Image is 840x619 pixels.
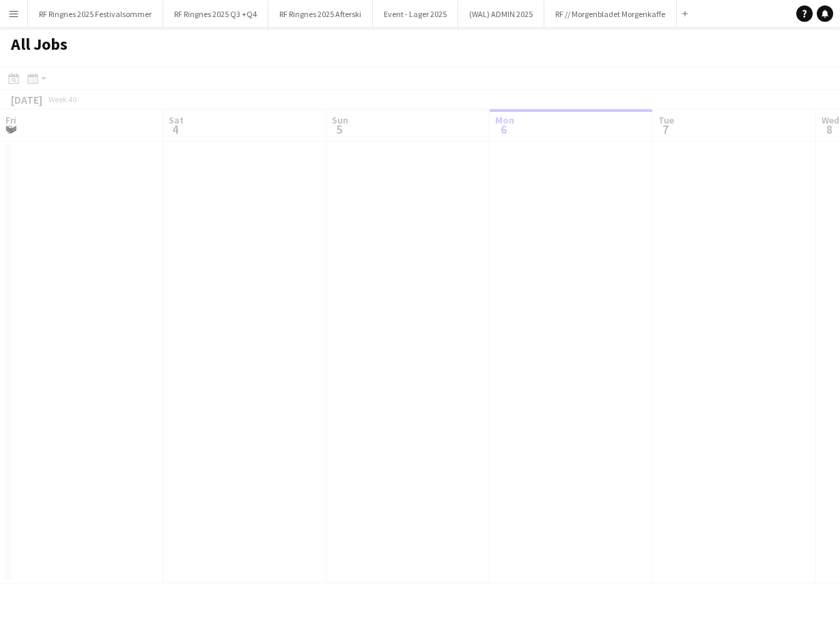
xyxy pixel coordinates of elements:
button: RF Ringnes 2025 Q3 +Q4 [163,1,268,27]
button: RF Ringnes 2025 Festivalsommer [28,1,163,27]
button: RF Ringnes 2025 Afterski [268,1,373,27]
button: Event - Lager 2025 [373,1,458,27]
button: RF // Morgenbladet Morgenkaffe [544,1,677,27]
button: (WAL) ADMIN 2025 [458,1,544,27]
